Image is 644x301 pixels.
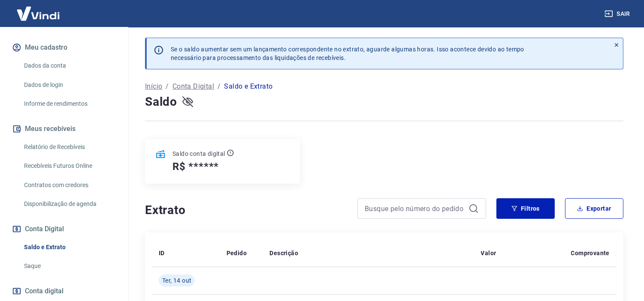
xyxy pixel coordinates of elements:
h4: Saldo [145,93,177,110]
a: Dados da conta [21,57,118,75]
p: Saldo e Extrato [224,81,272,92]
span: Conta digital [25,285,63,297]
a: Conta Digital [172,81,214,92]
p: / [218,81,221,92]
p: / [166,81,169,92]
a: Conta digital [10,282,118,301]
p: Saldo conta digital [172,149,225,158]
p: Valor [481,249,496,257]
a: Dados de login [21,76,118,94]
a: Saldo e Extrato [21,238,118,256]
button: Conta Digital [10,220,118,238]
a: Recebíveis Futuros Online [21,157,118,175]
a: Saque [21,257,118,275]
h4: Extrato [145,202,347,219]
a: Início [145,81,162,92]
p: Se o saldo aumentar sem um lançamento correspondente no extrato, aguarde algumas horas. Isso acon... [171,45,524,62]
a: Relatório de Recebíveis [21,138,118,156]
img: Vindi [10,0,66,27]
a: Informe de rendimentos [21,95,118,113]
p: Pedido [227,249,247,257]
button: Sair [603,6,634,22]
input: Busque pelo número do pedido [365,202,465,215]
a: Disponibilização de agenda [21,195,118,213]
button: Meus recebíveis [10,119,118,138]
a: Contratos com credores [21,176,118,194]
p: Descrição [269,249,298,257]
button: Meu cadastro [10,38,118,57]
p: ID [159,249,165,257]
button: Filtros [496,198,555,219]
span: Ter, 14 out [162,276,191,285]
button: Exportar [565,198,623,219]
p: Comprovante [571,249,610,257]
